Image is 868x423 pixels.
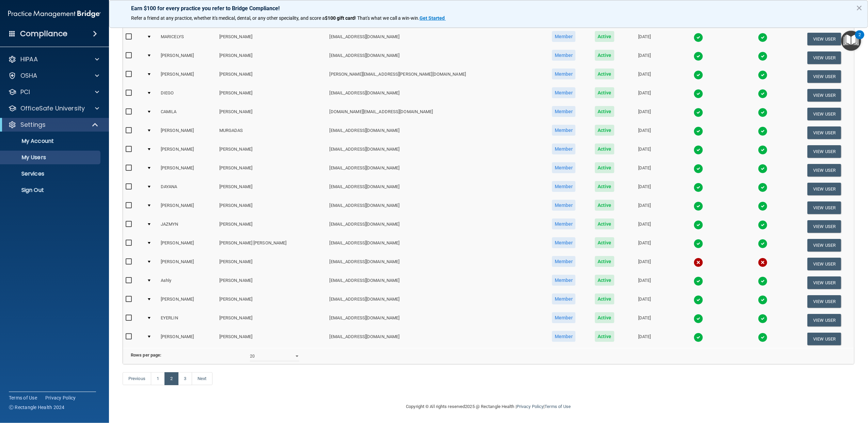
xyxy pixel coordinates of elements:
[595,50,614,61] span: Active
[217,311,327,330] td: [PERSON_NAME]
[327,105,542,123] td: [DOMAIN_NAME][EMAIL_ADDRESS][DOMAIN_NAME]
[217,292,327,311] td: [PERSON_NAME]
[807,201,841,214] button: View User
[552,181,576,192] span: Member
[8,55,99,63] a: HIPAA
[807,164,841,177] button: View User
[595,256,614,267] span: Active
[217,180,327,198] td: [PERSON_NAME]
[552,312,576,323] span: Member
[4,138,97,145] p: My Account
[545,404,571,409] a: Terms of Use
[217,30,327,48] td: [PERSON_NAME]
[355,15,420,21] span: ! That's what we call a win-win.
[158,67,217,86] td: [PERSON_NAME]
[807,145,841,158] button: View User
[131,5,846,12] p: Earn $100 for every practice you refer to Bridge Compliance!
[327,273,542,292] td: [EMAIL_ADDRESS][DOMAIN_NAME]
[758,295,768,305] img: tick.e7d51cea.svg
[595,218,614,229] span: Active
[623,330,665,348] td: [DATE]
[623,161,665,180] td: [DATE]
[158,255,217,273] td: [PERSON_NAME]
[595,312,614,323] span: Active
[327,198,542,217] td: [EMAIL_ADDRESS][DOMAIN_NAME]
[20,121,46,129] p: Settings
[552,50,576,61] span: Member
[758,333,768,342] img: tick.e7d51cea.svg
[20,55,38,63] p: HIPAA
[694,201,703,211] img: tick.e7d51cea.svg
[758,70,768,80] img: tick.e7d51cea.svg
[158,311,217,330] td: EYERLIN
[807,239,841,252] button: View User
[807,333,841,345] button: View User
[8,121,99,129] a: Settings
[158,48,217,67] td: [PERSON_NAME]
[595,125,614,136] span: Active
[856,2,863,13] button: Close
[158,236,217,255] td: [PERSON_NAME]
[20,88,30,96] p: PCI
[807,33,841,45] button: View User
[807,314,841,327] button: View User
[694,164,703,173] img: tick.e7d51cea.svg
[623,292,665,311] td: [DATE]
[595,31,614,42] span: Active
[694,108,703,117] img: tick.e7d51cea.svg
[327,292,542,311] td: [EMAIL_ADDRESS][DOMAIN_NAME]
[694,333,703,342] img: tick.e7d51cea.svg
[595,275,614,286] span: Active
[327,330,542,348] td: [EMAIL_ADDRESS][DOMAIN_NAME]
[623,142,665,161] td: [DATE]
[217,255,327,273] td: [PERSON_NAME]
[20,72,37,80] p: OSHA
[623,67,665,86] td: [DATE]
[158,86,217,105] td: DIEGO
[217,123,327,142] td: MURGADAS
[8,104,99,112] a: OfficeSafe University
[327,67,542,86] td: [PERSON_NAME][EMAIL_ADDRESS][PERSON_NAME][DOMAIN_NAME]
[623,255,665,273] td: [DATE]
[158,198,217,217] td: [PERSON_NAME]
[20,104,85,112] p: OfficeSafe University
[623,86,665,105] td: [DATE]
[623,236,665,255] td: [DATE]
[595,237,614,248] span: Active
[807,51,841,64] button: View User
[623,198,665,217] td: [DATE]
[758,89,768,99] img: tick.e7d51cea.svg
[694,220,703,230] img: tick.e7d51cea.svg
[758,201,768,211] img: tick.e7d51cea.svg
[327,217,542,236] td: [EMAIL_ADDRESS][DOMAIN_NAME]
[807,220,841,233] button: View User
[552,256,576,267] span: Member
[217,48,327,67] td: [PERSON_NAME]
[151,372,165,385] a: 1
[758,33,768,42] img: tick.e7d51cea.svg
[158,273,217,292] td: Ashly
[841,31,861,51] button: Open Resource Center, 2 new notifications
[623,48,665,67] td: [DATE]
[552,143,576,154] span: Member
[858,35,861,44] div: 2
[158,292,217,311] td: [PERSON_NAME]
[327,180,542,198] td: [EMAIL_ADDRESS][DOMAIN_NAME]
[131,352,161,358] b: Rows per page:
[694,51,703,61] img: tick.e7d51cea.svg
[807,108,841,120] button: View User
[758,220,768,230] img: tick.e7d51cea.svg
[552,125,576,136] span: Member
[192,372,212,385] a: Next
[552,87,576,98] span: Member
[158,161,217,180] td: [PERSON_NAME]
[694,89,703,99] img: tick.e7d51cea.svg
[694,295,703,305] img: tick.e7d51cea.svg
[758,164,768,173] img: tick.e7d51cea.svg
[217,105,327,123] td: [PERSON_NAME]
[217,67,327,86] td: [PERSON_NAME]
[807,126,841,139] button: View User
[552,218,576,229] span: Member
[552,237,576,248] span: Member
[595,293,614,304] span: Active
